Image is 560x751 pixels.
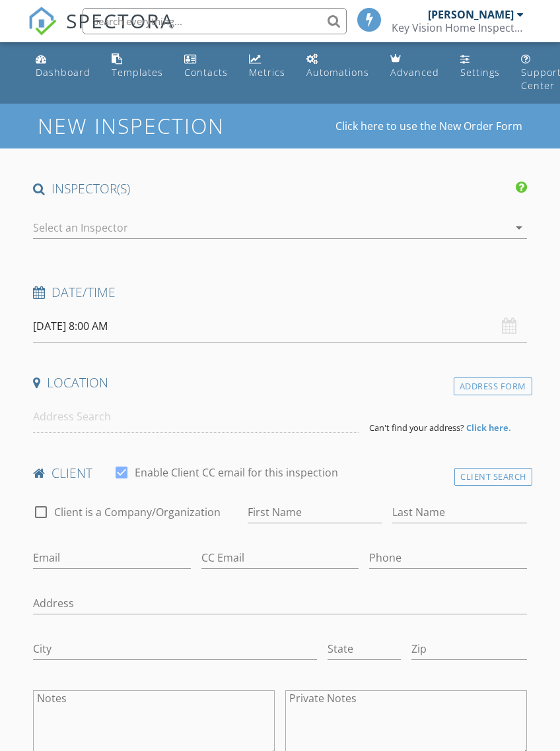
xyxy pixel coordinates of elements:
[36,66,90,79] div: Dashboard
[184,66,228,79] div: Contacts
[385,48,444,85] a: Advanced
[511,220,527,236] i: arrow_drop_down
[466,422,511,434] strong: Click here.
[455,48,505,85] a: Settings
[390,66,439,79] div: Advanced
[392,21,524,34] div: Key Vision Home Inspections, LLC
[30,48,96,85] a: Dashboard
[33,284,526,301] h4: Date/Time
[306,66,369,79] div: Automations
[54,506,221,519] label: Client is a Company/Organization
[33,374,526,391] h4: Location
[179,48,233,85] a: Contacts
[460,66,500,79] div: Settings
[335,121,522,131] a: Click here to use the New Order Form
[33,180,526,197] h4: INSPECTOR(S)
[33,401,359,433] input: Address Search
[38,114,330,137] h1: New Inspection
[28,18,174,46] a: SPECTORA
[28,7,57,36] img: The Best Home Inspection Software - Spectora
[369,422,464,434] span: Can't find your address?
[249,66,285,79] div: Metrics
[33,310,526,343] input: Select date
[33,465,526,482] h4: client
[112,66,163,79] div: Templates
[244,48,291,85] a: Metrics
[66,7,174,34] span: SPECTORA
[301,48,374,85] a: Automations (Basic)
[135,466,338,479] label: Enable Client CC email for this inspection
[83,8,347,34] input: Search everything...
[428,8,514,21] div: [PERSON_NAME]
[454,468,532,486] div: Client Search
[106,48,168,85] a: Templates
[454,377,532,395] div: Address Form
